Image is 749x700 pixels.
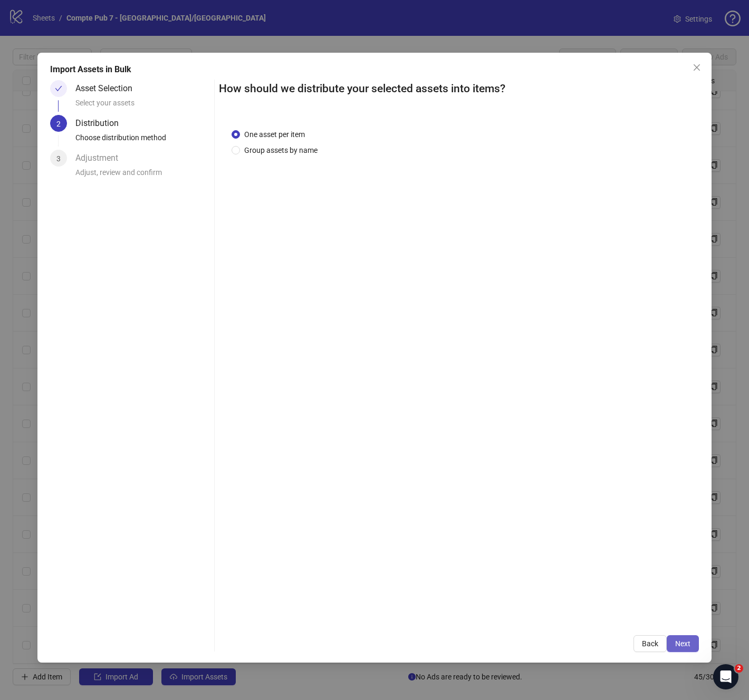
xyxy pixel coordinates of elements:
span: One asset per item [240,129,309,140]
button: Close [688,59,705,76]
div: Distribution [75,115,127,132]
span: 2 [735,664,743,673]
div: Asset Selection [75,80,141,97]
button: Back [633,635,667,652]
span: close [693,63,701,72]
iframe: Intercom live chat [713,664,738,689]
span: Back [642,639,658,648]
span: Next [675,639,690,648]
div: Select your assets [75,97,210,115]
span: 2 [56,120,61,128]
div: Import Assets in Bulk [50,63,699,76]
h2: How should we distribute your selected assets into items? [219,80,699,98]
button: Next [667,635,699,652]
div: Adjustment [75,150,127,167]
span: Group assets by name [240,144,322,156]
span: 3 [56,154,61,163]
div: Adjust, review and confirm [75,167,210,184]
div: Choose distribution method [75,132,210,150]
span: check [55,85,62,92]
